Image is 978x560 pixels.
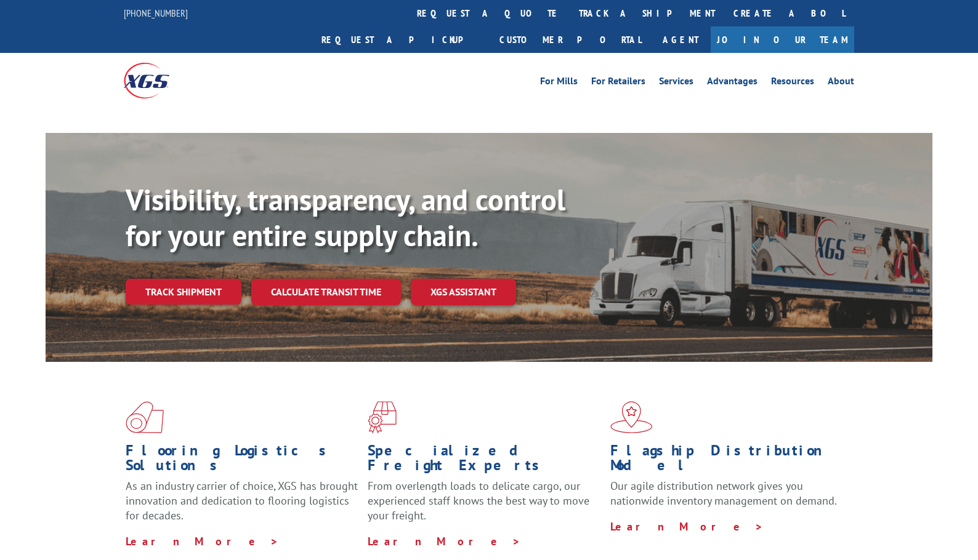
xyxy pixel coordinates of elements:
a: XGS ASSISTANT [411,279,516,305]
h1: Specialized Freight Experts [368,443,600,479]
span: Our agile distribution network gives you nationwide inventory management on demand. [610,479,837,508]
a: For Mills [540,76,578,90]
a: Learn More > [368,534,521,548]
a: Calculate transit time [251,279,401,305]
a: About [828,76,854,90]
img: xgs-icon-flagship-distribution-model-red [610,401,653,433]
a: Learn More > [126,534,279,548]
span: As an industry carrier of choice, XGS has brought innovation and dedication to flooring logistics... [126,479,358,522]
a: Customer Portal [490,26,650,53]
h1: Flagship Distribution Model [610,443,843,479]
a: Services [659,76,693,90]
a: Resources [771,76,814,90]
b: Visibility, transparency, and control for your entire supply chain. [126,180,565,254]
a: For Retailers [591,76,645,90]
img: xgs-icon-focused-on-flooring-red [368,401,397,433]
a: Track shipment [126,279,241,305]
a: Request a pickup [312,26,490,53]
a: Join Our Team [711,26,854,53]
a: Advantages [707,76,758,90]
a: Learn More > [610,519,764,534]
a: [PHONE_NUMBER] [124,7,188,19]
a: Agent [650,26,711,53]
img: xgs-icon-total-supply-chain-intelligence-red [126,401,164,433]
h1: Flooring Logistics Solutions [126,443,358,479]
p: From overlength loads to delicate cargo, our experienced staff knows the best way to move your fr... [368,479,600,534]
